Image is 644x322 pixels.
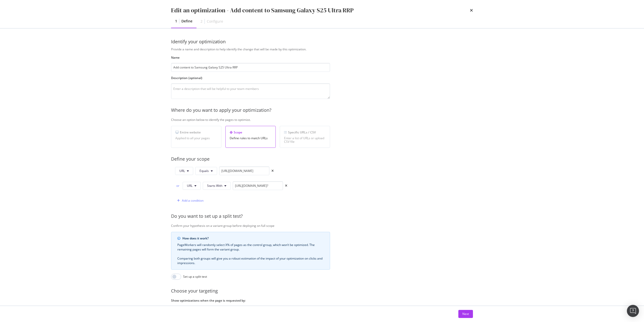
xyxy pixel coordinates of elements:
div: Add a condition [182,198,204,203]
div: Scope [230,130,271,134]
button: Next [458,310,473,318]
button: URL [183,182,201,190]
div: Next [462,312,469,316]
div: Define rules to match URLs [230,136,271,140]
label: Name [171,55,330,60]
button: URL [175,167,193,175]
div: Applied to all your pages [175,136,217,140]
div: Define your scope [171,156,498,162]
span: URL [187,184,192,188]
div: times [470,6,473,15]
label: Show optimizations when the page is requested by: [171,298,330,303]
div: 1 [175,19,177,24]
div: Confirm your hypothesis on a variant group before deploying on full scope [171,224,498,228]
div: PageWorkers will randomly select X% of pages as the control group, which won’t be optimized. The ... [177,243,324,265]
div: Choose an option below to identify the pages to optimize. [171,118,498,122]
span: URL [179,169,185,173]
label: Description (optional) [171,76,330,80]
div: How does it work? [182,236,324,241]
div: times [271,169,274,172]
div: Do you want to set up a split test? [171,213,498,220]
div: Provide a name and description to help identify the change that will be made by this optimization. [171,47,498,51]
span: Starts With [207,184,222,188]
div: Identify your optimization [171,39,473,45]
div: or [175,184,181,188]
div: Enter a list of URLs or upload CSV file [284,136,326,144]
div: Specific URLs / CSV [284,130,326,134]
button: Equals [195,167,217,175]
div: Choose your targeting [171,288,498,294]
input: Enter an optimization name to easily find it back [171,63,330,72]
div: Define [181,19,192,24]
div: Edit an optimization - Add content to Samsung Galaxy S25 Ultra RRP [171,6,354,15]
div: 2 [200,19,203,24]
div: Open Intercom Messenger [627,305,639,317]
div: Where do you want to apply your optimization? [171,107,498,114]
div: Configure [207,19,223,24]
div: Set up a split test [183,274,207,279]
div: times [285,184,287,187]
span: Equals [199,169,209,173]
div: Entire website [175,130,217,134]
button: Add a condition [175,197,204,205]
div: info banner [171,232,330,270]
button: Starts With [203,182,231,190]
